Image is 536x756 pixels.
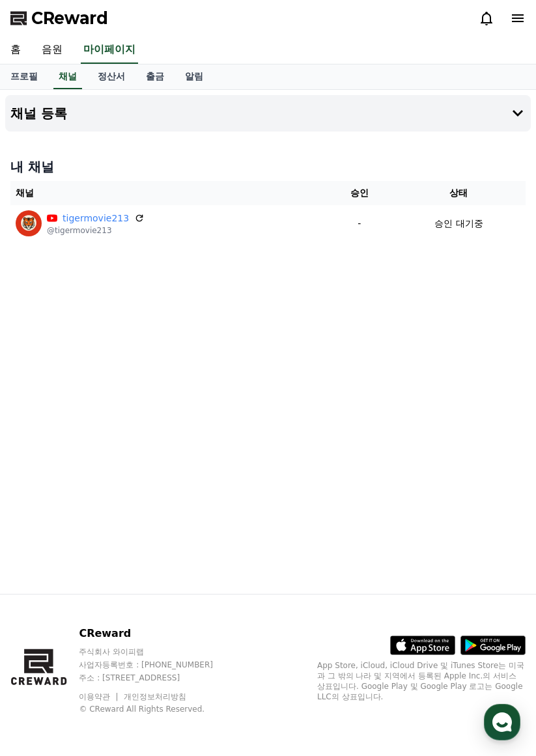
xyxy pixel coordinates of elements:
[392,181,526,205] th: 상태
[10,181,327,205] th: 채널
[87,64,135,89] a: 정산서
[79,673,238,683] p: 주소 : [STREET_ADDRESS]
[79,660,238,670] p: 사업자등록번호 : [PHONE_NUMBER]
[5,95,531,132] button: 채널 등록
[10,158,526,176] h4: 내 채널
[79,626,238,641] p: CReward
[53,64,82,89] a: 채널
[31,36,73,64] a: 음원
[135,64,175,89] a: 출금
[327,181,392,205] th: 승인
[79,692,120,701] a: 이용약관
[10,8,108,29] a: CReward
[63,212,129,225] a: tigermovie213
[79,704,238,714] p: © CReward All Rights Reserved.
[434,217,483,231] p: 승인 대기중
[47,225,145,236] p: @tigermovie213
[175,64,214,89] a: 알림
[317,660,526,702] p: App Store, iCloud, iCloud Drive 및 iTunes Store는 미국과 그 밖의 나라 및 지역에서 등록된 Apple Inc.의 서비스 상표입니다. Goo...
[31,8,108,29] span: CReward
[10,106,67,120] h4: 채널 등록
[81,36,138,64] a: 마이페이지
[79,647,238,657] p: 주식회사 와이피랩
[16,210,42,236] img: tigermovie213
[332,217,387,231] p: -
[124,692,186,701] a: 개인정보처리방침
